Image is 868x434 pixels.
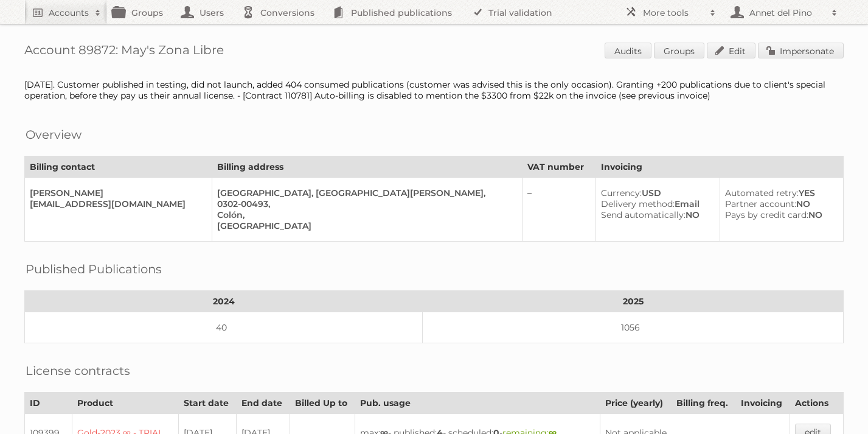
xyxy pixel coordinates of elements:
[790,393,844,414] th: Actions
[290,393,355,414] th: Billed Up to
[707,43,755,58] a: Edit
[725,209,808,220] span: Pays by credit card:
[26,125,82,144] h2: Overview
[601,198,675,209] span: Delivery method:
[423,312,844,343] td: 1056
[30,198,202,209] div: [EMAIL_ADDRESS][DOMAIN_NAME]
[758,43,844,58] a: Impersonate
[212,156,522,178] th: Billing address
[72,393,179,414] th: Product
[725,187,799,198] span: Automated retry:
[601,187,642,198] span: Currency:
[25,312,423,343] td: 40
[725,198,833,209] div: NO
[178,393,236,414] th: Start date
[26,260,162,278] h2: Published Publications
[217,209,512,220] div: Colón,
[725,198,796,209] span: Partner account:
[601,198,710,209] div: Email
[605,43,651,58] a: Audits
[25,156,212,178] th: Billing contact
[217,220,512,231] div: [GEOGRAPHIC_DATA]
[236,393,290,414] th: End date
[601,209,686,220] span: Send automatically:
[25,393,72,414] th: ID
[25,291,423,312] th: 2024
[601,209,710,220] div: NO
[49,7,89,19] h2: Accounts
[24,43,844,61] h1: Account 89872: May's Zona Libre
[217,187,512,198] div: [GEOGRAPHIC_DATA], [GEOGRAPHIC_DATA][PERSON_NAME],
[725,187,833,198] div: YES
[523,156,595,178] th: VAT number
[746,7,825,19] h2: Annet del Pino
[217,198,512,209] div: 0302-00493,
[355,393,600,414] th: Pub. usage
[595,156,843,178] th: Invoicing
[24,79,844,101] div: [DATE]. Customer published in testing, did not launch, added 404 consumed publications (customer ...
[654,43,704,58] a: Groups
[30,187,202,198] div: [PERSON_NAME]
[671,393,736,414] th: Billing freq.
[423,291,844,312] th: 2025
[725,209,833,220] div: NO
[26,362,130,380] h2: License contracts
[600,393,671,414] th: Price (yearly)
[736,393,790,414] th: Invoicing
[643,7,704,19] h2: More tools
[523,178,595,242] td: –
[601,187,710,198] div: USD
